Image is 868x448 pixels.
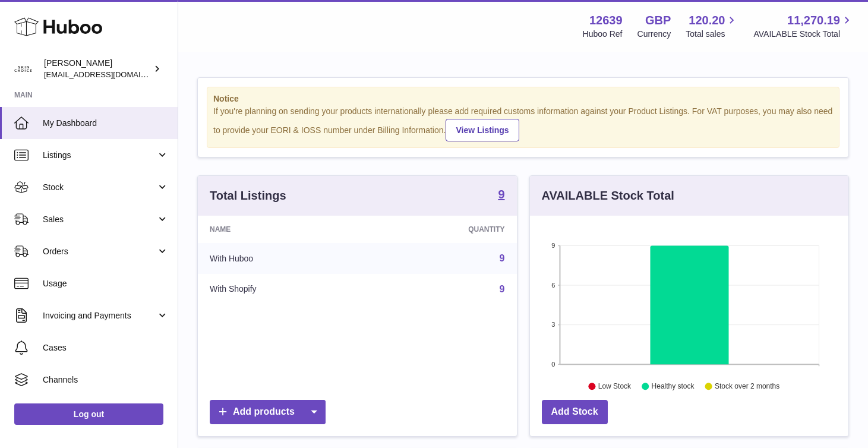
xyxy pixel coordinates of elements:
[43,118,169,129] span: My Dashboard
[500,284,505,294] a: 9
[715,382,779,390] text: Stock over 2 months
[14,60,32,78] img: admin@skinchoice.com
[43,342,169,354] span: Cases
[210,188,286,204] h3: Total Listings
[551,361,555,368] text: 0
[686,29,738,40] span: Total sales
[498,188,504,203] a: 9
[198,274,370,305] td: With Shopify
[637,29,671,40] div: Currency
[551,321,555,328] text: 3
[43,278,169,289] span: Usage
[44,70,175,79] span: [EMAIL_ADDRESS][DOMAIN_NAME]
[198,216,370,243] th: Name
[645,12,671,29] strong: GBP
[43,374,169,386] span: Channels
[686,12,738,40] a: 120.20 Total sales
[542,400,608,424] a: Add Stock
[213,93,833,105] strong: Notice
[43,310,156,321] span: Invoicing and Payments
[583,29,623,40] div: Huboo Ref
[551,282,555,289] text: 6
[589,12,623,29] strong: 12639
[500,253,505,263] a: 9
[210,400,326,424] a: Add products
[598,382,631,390] text: Low Stock
[551,242,555,249] text: 9
[43,182,156,193] span: Stock
[370,216,516,243] th: Quantity
[787,12,840,29] span: 11,270.19
[689,12,725,29] span: 120.20
[498,188,504,200] strong: 9
[14,403,163,425] a: Log out
[44,58,151,80] div: [PERSON_NAME]
[753,12,854,40] a: 11,270.19 AVAILABLE Stock Total
[446,119,519,141] a: View Listings
[43,150,156,161] span: Listings
[753,29,854,40] span: AVAILABLE Stock Total
[43,246,156,257] span: Orders
[651,382,695,390] text: Healthy stock
[43,214,156,225] span: Sales
[198,243,370,274] td: With Huboo
[213,106,833,141] div: If you're planning on sending your products internationally please add required customs informati...
[542,188,674,204] h3: AVAILABLE Stock Total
